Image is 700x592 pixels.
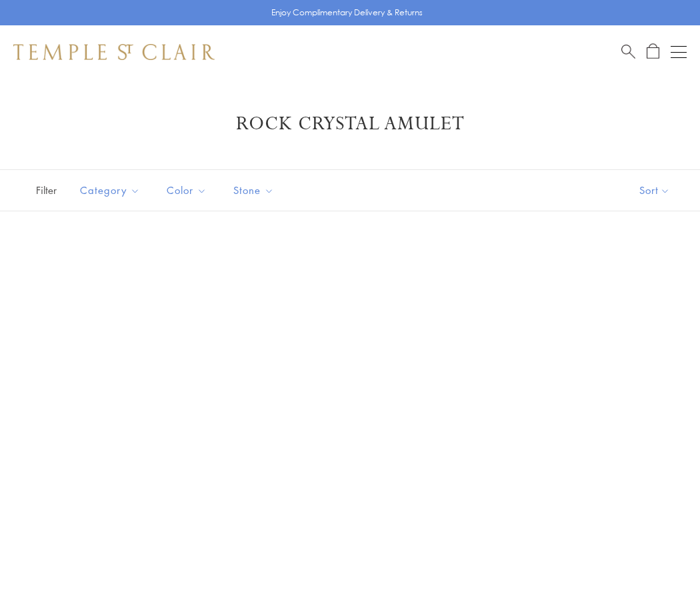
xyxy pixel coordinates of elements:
[157,175,217,205] button: Color
[647,43,659,60] a: Open Shopping Bag
[13,44,215,60] img: Temple St. Clair
[621,43,635,60] a: Search
[227,182,284,199] span: Stone
[223,175,284,205] button: Stone
[160,182,217,199] span: Color
[271,6,423,19] p: Enjoy Complimentary Delivery & Returns
[73,182,150,199] span: Category
[33,112,667,136] h1: Rock Crystal Amulet
[671,44,687,60] button: Open navigation
[70,175,150,205] button: Category
[609,170,700,211] button: Show sort by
